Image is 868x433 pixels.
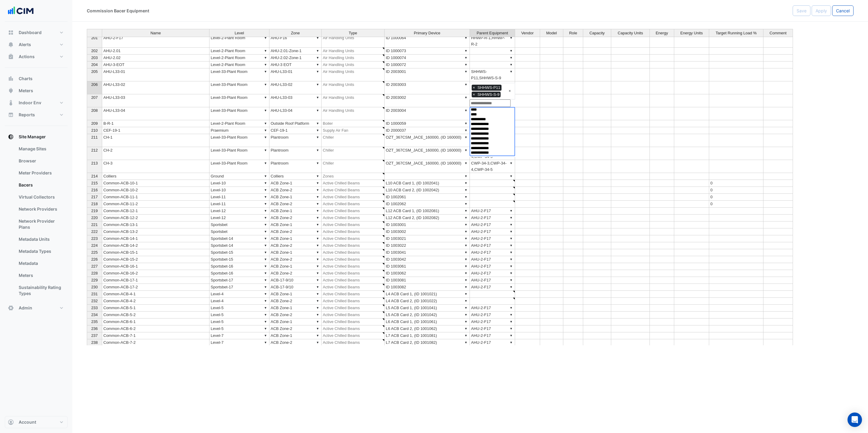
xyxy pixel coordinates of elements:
td: ACB Zone-1 [269,291,322,298]
td: ID 1000072 [385,61,470,68]
td: ACB Zone-2 [269,270,322,277]
button: Admin [5,302,68,314]
td: L6 ACB Card 1, (ID 1001061) [385,318,470,325]
a: Bacers [14,179,68,191]
td: Active Chilled Beams [322,249,385,256]
td: Level-33-Plant Room [209,134,269,147]
td: Level-2-Plant Room [209,48,269,55]
td: Level-7 [209,339,269,346]
td: L12 ACB Card 2, (ID 1002082) [385,215,470,221]
td: Active Chilled Beams [322,305,385,312]
td: ACB Zone-2 [269,298,322,305]
td: Zones [322,173,385,180]
span: Parent Equipment [476,31,508,35]
td: Common-ACB-7-2 [102,339,209,346]
td: Air Handling Units [322,107,385,120]
div: ▼ [263,81,268,88]
td: Common-ACB-13-1 [102,221,209,228]
td: Colliers [102,173,209,180]
div: Open Intercom Messenger [848,413,862,427]
td: ACB Zone-1 [269,305,322,312]
span: Energy [656,31,668,35]
td: L12 ACB Card 1, (ID 1002081) [385,208,470,215]
td: ACB Zone-1 [269,221,322,228]
td: 0 [709,194,763,201]
td: Active Chilled Beams [322,332,385,339]
span: × [472,85,476,91]
td: AHU-2-F17 [470,277,515,284]
td: ACB Zone-1 [269,235,322,242]
td: Level-10 [209,180,269,187]
td: Plantroom [269,160,322,173]
td: AHU-2-F17 [470,249,515,256]
td: Active Chilled Beams [322,325,385,332]
td: AHU-2-F17 [470,208,515,215]
td: Active Chilled Beams [322,256,385,263]
td: Common-ACB-14-1 [102,235,209,242]
td: Active Chilled Beams [322,201,385,208]
button: Account [5,416,68,428]
td: Common-ACB-11-1 [102,194,209,201]
td: L10 ACB Card 1, (ID 1002041) [385,180,470,187]
td: ACB Zone-2 [269,215,322,221]
td: Common-ACB-17-2 [102,284,209,291]
td: Air Handling Units [322,48,385,55]
td: Level-4 [209,291,269,298]
div: ▼ [509,48,514,54]
td: Sportsbet-15 [209,256,269,263]
div: ▼ [315,48,320,54]
td: Plantroom [269,134,322,147]
div: ▼ [315,68,320,75]
td: Sportsbet-17 [209,284,269,291]
td: AHU-2-F17 [470,284,515,291]
td: Common-ACB-5-1 [102,305,209,312]
a: Meters [14,269,68,281]
td: Level-12 [209,215,269,221]
td: CWP-34-3,CWP-34-4,CWP-34-5 [470,160,515,173]
a: Metadata Units [14,233,68,245]
button: × [508,89,511,93]
td: Common-ACB-6-1 [102,318,209,325]
td: ID 1003002 [385,228,470,235]
td: ID 2003001 [385,68,470,81]
td: L4 ACB Card 2, (ID 1001022) [385,298,470,305]
td: Level-5 [209,318,269,325]
span: Alerts [19,42,31,48]
div: ▼ [509,55,514,61]
td: Level-33-Plant Room [209,81,269,94]
td: AHU-L33-04 [269,107,322,120]
td: Active Chilled Beams [322,235,385,242]
td: Level-33-Plant Room [209,68,269,81]
td: Common-ACB-10-1 [102,180,209,187]
app-icon: Charts [8,76,14,82]
td: Sportsbet-14 [209,242,269,249]
td: Level-5 [209,312,269,318]
span: 205 [91,69,98,74]
td: ACB-17-9/10 [269,277,322,284]
div: ▼ [263,48,268,54]
td: Active Chilled Beams [322,318,385,325]
button: Meters [5,85,68,97]
td: Active Chilled Beams [322,298,385,305]
td: Level-5 [209,325,269,332]
td: ACB Zone-1 [269,332,322,339]
td: AHU-2-F17 [470,263,515,270]
td: Level-33-Plant Room [209,160,269,173]
div: ▼ [263,68,268,75]
div: ▼ [315,55,320,61]
td: AHU-2-F17 [470,242,515,249]
a: Network Providers [14,203,68,215]
td: AHU-2-F17 [470,270,515,277]
td: Common-ACB-17-1 [102,277,209,284]
td: ID 1000059 [385,120,470,127]
span: Site Manager [19,134,46,140]
td: Level-12 [209,208,269,215]
img: Company Logo [7,5,34,17]
td: ID 1003062 [385,270,470,277]
td: Air Handling Units [322,94,385,107]
td: Active Chilled Beams [322,221,385,228]
td: Sportsbet-16 [209,263,269,270]
td: Active Chilled Beams [322,339,385,346]
td: Active Chilled Beams [322,242,385,249]
span: Dashboard [19,30,42,36]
